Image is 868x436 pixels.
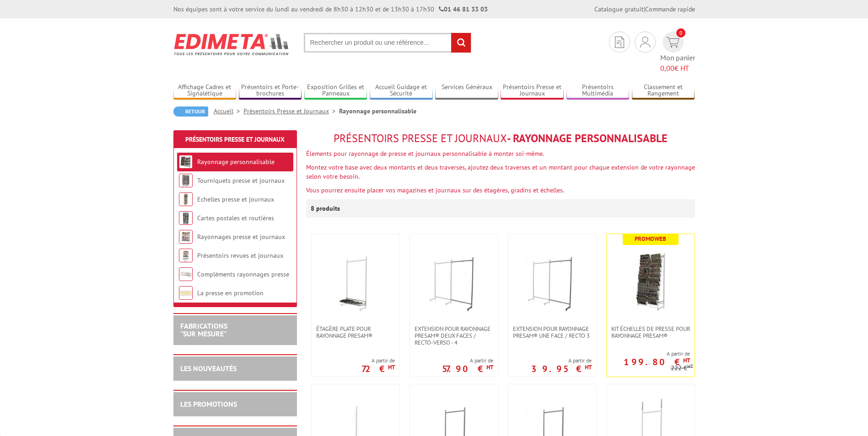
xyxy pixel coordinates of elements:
img: Rayonnage personnalisable [179,155,193,169]
img: Étagère plate pour rayonnage Presam® [323,248,388,312]
p: 222 € [671,365,693,372]
div: | [594,5,695,14]
span: Étagère plate pour rayonnage Presam® [316,325,395,339]
img: Présentoirs revues et journaux [179,249,193,262]
a: Echelles presse et journaux [197,195,274,203]
a: La presse en promotion [197,289,264,297]
p: Élements pour rayonnage de presse et journaux personnalisable à monter soi-même. [306,149,695,158]
img: Rayonnages presse et journaux [179,230,193,244]
h1: - Rayonnage personnalisable [306,133,695,144]
img: devis rapide [640,37,650,48]
img: Kit échelles de presse pour rayonnage Presam® [619,248,683,312]
p: Montez votre base avec deux montants et deux traverses, ajoutez deux traverses et un montant pour... [306,163,695,181]
a: Présentoirs Multimédia [566,83,630,98]
p: 72 € [361,366,395,372]
a: Étagère plate pour rayonnage Presam® [312,325,399,339]
input: rechercher [451,33,471,53]
sup: HT [585,363,592,371]
a: Présentoirs et Porte-brochures [239,83,302,98]
img: devis rapide [615,37,624,48]
li: Rayonnage personnalisable [339,106,416,116]
sup: HT [687,363,693,369]
span: A partir de [531,357,592,364]
a: Services Généraux [435,83,498,98]
span: 0 [676,28,685,37]
a: Extension pour rayonnage Presam® DEUX FACES / RECTO-VERSO - 4 [410,325,498,346]
a: Exposition Grilles et Panneaux [304,83,367,98]
span: A partir de [361,357,395,364]
img: Tourniquets presse et journaux [179,174,193,187]
a: devis rapide 0 Mon panier 0,00€ HT [660,32,695,74]
a: Cartes postales et routières [197,214,274,222]
b: Promoweb [635,235,666,243]
a: Présentoirs Presse et Journaux [243,107,339,115]
span: Mon panier [660,53,695,74]
sup: HT [486,363,493,371]
a: Accueil Guidage et Sécurité [370,83,433,98]
a: Affichage Cadres et Signalétique [173,83,237,98]
p: 57.90 € [442,366,493,372]
img: Echelles presse et journaux [179,192,193,206]
img: Edimeta [173,27,290,61]
a: Présentoirs Presse et Journaux [185,135,285,144]
div: Nos équipes sont à votre service du lundi au vendredi de 8h30 à 12h30 et de 13h30 à 17h30 [173,5,488,14]
span: Extension pour rayonnage Presam® une face / recto 3 [513,325,592,339]
input: Rechercher un produit ou une référence... [304,33,471,53]
span: Extension pour rayonnage Presam® DEUX FACES / RECTO-VERSO - 4 [415,325,493,346]
a: Kit échelles de presse pour rayonnage Presam® [607,325,695,339]
a: Catalogue gratuit [594,5,644,13]
a: Compléments rayonnages presse [197,270,289,278]
a: Présentoirs revues et journaux [197,251,283,260]
span: Présentoirs Presse et Journaux [334,131,507,145]
a: Rayonnage personnalisable [197,158,275,166]
img: devis rapide [666,37,679,48]
a: LES PROMOTIONS [180,399,237,409]
span: 0,00 [660,64,674,73]
a: Rayonnages presse et journaux [197,233,285,241]
img: Compléments rayonnages presse [179,267,193,281]
img: Extension pour rayonnage Presam® DEUX FACES / RECTO-VERSO - 4 [422,248,486,312]
a: Présentoirs Presse et Journaux [501,83,564,98]
a: FABRICATIONS"Sur Mesure" [180,321,227,339]
a: Classement et Rangement [632,83,695,98]
a: Retour [173,106,208,117]
span: € HT [660,63,695,74]
a: LES NOUVEAUTÉS [180,364,237,373]
p: Vous pourrez ensuite placer vos magazines et journaux sur des étagères, gradins et échelles. [306,186,695,195]
a: Extension pour rayonnage Presam® une face / recto 3 [508,325,596,339]
span: A partir de [442,357,493,364]
a: Commande rapide [645,5,695,13]
img: Extension pour rayonnage Presam® une face / recto 3 [520,248,584,312]
p: 8 produits [311,199,345,218]
sup: HT [683,356,690,364]
img: La presse en promotion [179,286,193,300]
a: Accueil [214,107,243,115]
p: 39.95 € [531,366,592,372]
span: Kit échelles de presse pour rayonnage Presam® [611,325,690,339]
sup: HT [388,363,395,371]
strong: 01 46 81 33 03 [439,5,488,13]
span: A partir de [607,350,690,357]
img: Cartes postales et routières [179,211,193,225]
a: Tourniquets presse et journaux [197,176,285,185]
p: 199.80 € [624,359,690,365]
